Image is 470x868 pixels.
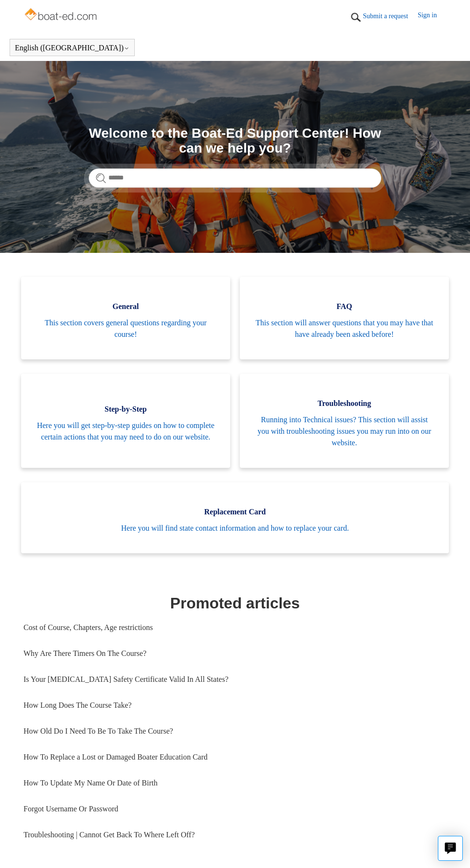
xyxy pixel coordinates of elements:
a: Step-by-Step Here you will get step-by-step guides on how to complete certain actions that you ma... [21,374,230,468]
span: General [35,301,216,312]
a: Cost of Course, Chapters, Age restrictions [23,615,446,641]
span: This section covers general questions regarding your course! [35,317,216,340]
button: English ([GEOGRAPHIC_DATA]) [15,44,129,52]
a: Is Your [MEDICAL_DATA] Safety Certificate Valid In All States? [23,666,446,692]
span: Replacement Card [35,506,435,518]
span: Step-by-Step [35,404,216,415]
a: How Old Do I Need To Be To Take The Course? [23,718,446,744]
span: Here you will get step-by-step guides on how to complete certain actions that you may need to do ... [35,420,216,443]
input: Search [89,168,381,188]
span: This section will answer questions that you may have that have already been asked before! [254,317,435,340]
a: Sign in [418,10,446,24]
h1: Promoted articles [23,592,446,615]
a: FAQ This section will answer questions that you may have that have already been asked before! [240,277,449,359]
span: Here you will find state contact information and how to replace your card. [35,523,435,534]
span: Running into Technical issues? This section will assist you with troubleshooting issues you may r... [254,414,435,449]
a: How To Replace a Lost or Damaged Boater Education Card [23,744,446,770]
span: FAQ [254,301,435,312]
a: Submit a request [363,11,418,21]
a: Troubleshooting | Cannot Get Back To Where Left Off? [23,822,446,848]
a: General This section covers general questions regarding your course! [21,277,230,359]
a: How To Update My Name Or Date of Birth [23,770,446,796]
h1: Welcome to the Boat-Ed Support Center! How can we help you? [89,126,381,156]
img: 01HZPCYTXV3JW8MJV9VD7EMK0H [349,10,363,24]
a: Troubleshooting Running into Technical issues? This section will assist you with troubleshooting ... [240,374,449,468]
a: Forgot Username Or Password [23,796,446,822]
span: Troubleshooting [254,398,435,409]
a: Why Are There Timers On The Course? [23,641,446,666]
img: Boat-Ed Help Center home page [23,6,100,25]
a: How Long Does The Course Take? [23,692,446,718]
a: Replacement Card Here you will find state contact information and how to replace your card. [21,482,449,553]
button: Live chat [438,836,463,861]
